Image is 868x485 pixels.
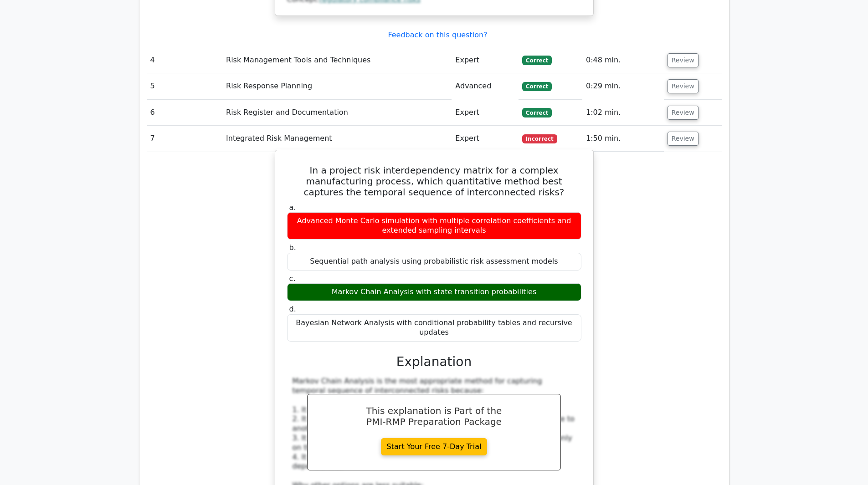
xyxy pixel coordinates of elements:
td: 5 [147,73,223,99]
td: 1:02 min. [582,100,664,126]
td: 0:48 min. [582,47,664,73]
td: Expert [452,100,519,126]
h3: Explanation [293,354,576,370]
button: Review [668,53,699,67]
span: d. [289,305,296,313]
td: Advanced [452,73,519,99]
button: Review [668,106,699,120]
td: Risk Management Tools and Techniques [222,47,452,73]
a: Start Your Free 7-Day Trial [381,438,488,455]
span: a. [289,203,296,212]
h5: In a project risk interdependency matrix for a complex manufacturing process, which quantitative ... [286,165,582,198]
td: 4 [147,47,223,73]
td: 1:50 min. [582,126,664,152]
button: Review [668,79,699,93]
td: Integrated Risk Management [222,126,452,152]
span: Correct [522,108,552,117]
div: Bayesian Network Analysis with conditional probability tables and recursive updates [287,314,581,342]
span: Correct [522,82,552,91]
div: Markov Chain Analysis with state transition probabilities [287,283,581,301]
button: Review [668,132,699,146]
span: c. [289,274,296,283]
td: Risk Response Planning [222,73,452,99]
td: Expert [452,47,519,73]
td: Expert [452,126,519,152]
td: 0:29 min. [582,73,664,99]
div: Advanced Monte Carlo simulation with multiple correlation coefficients and extended sampling inte... [287,212,581,240]
span: b. [289,243,296,252]
div: Sequential path analysis using probabilistic risk assessment models [287,253,581,271]
td: 6 [147,100,223,126]
span: Incorrect [522,134,557,143]
td: 7 [147,126,223,152]
span: Correct [522,56,552,65]
a: Feedback on this question? [388,31,487,39]
td: Risk Register and Documentation [222,100,452,126]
